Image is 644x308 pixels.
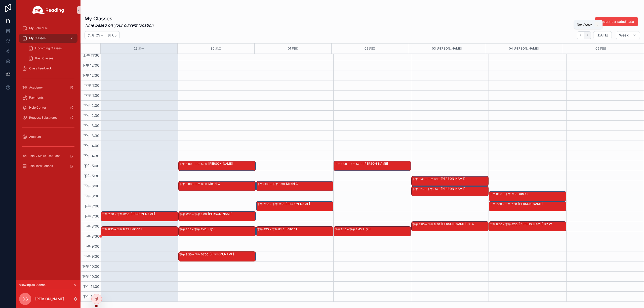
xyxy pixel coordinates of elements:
button: 04 [PERSON_NAME] [509,43,539,54]
div: 下午 7:30 – 下午 8:00[PERSON_NAME] [179,211,255,221]
div: 下午 8:15 – 下午 8:45 [257,227,286,232]
span: 下午 5:30 [83,174,101,178]
div: [PERSON_NAME] [208,212,255,216]
div: 下午 9:30 – 下午 10:00 [179,252,210,257]
a: My Schedule [19,24,77,33]
span: My Schedule [29,26,48,30]
div: 下午 7:30 – 下午 8:00[PERSON_NAME] [101,211,178,221]
div: [PERSON_NAME] [208,162,255,166]
div: Mekhi C [208,182,255,186]
span: 下午 8:00 [82,224,101,228]
div: 下午 6:00 – 下午 6:30 [179,182,208,187]
span: 下午 3:30 [82,134,101,138]
div: Baihan L [130,227,178,231]
div: 下午 6:00 – 下午 6:30Mekhi C [256,181,333,191]
div: 下午 6:30 – 下午 7:00 [490,192,518,197]
span: [DATE] [596,33,608,37]
div: Mekhi C [286,182,333,186]
div: 下午 5:00 – 下午 5:30 [335,161,364,166]
a: Trial / Make-Up Class [19,151,77,160]
span: 下午 9:00 [82,244,101,248]
span: 下午 12:30 [81,73,101,77]
p: [PERSON_NAME] [35,296,64,301]
span: 下午 3:00 [82,123,101,128]
span: 下午 12:00 [81,63,101,67]
div: 下午 8:15 – 下午 8:45Elly J [179,227,255,236]
span: 下午 1:00 [83,83,101,87]
div: [PERSON_NAME] DY W [519,222,566,226]
div: 下午 5:00 – 下午 5:30[PERSON_NAME] [179,161,255,171]
button: Week [616,31,640,39]
div: [PERSON_NAME] [441,177,488,181]
div: 下午 6:30 – 下午 7:00Yanis L [489,191,566,201]
span: . [595,23,599,27]
span: Week [619,33,629,37]
div: 下午 8:00 – 下午 8:30[PERSON_NAME] DY W [412,222,488,231]
a: Help Center [19,103,77,112]
a: Trial Instructions [19,161,77,170]
span: 上午 11:30 [82,53,101,57]
div: 下午 8:00 – 下午 8:30 [490,222,519,227]
span: 下午 9:30 [82,254,101,258]
h1: My Classes [85,15,153,22]
div: 02 周四 [365,43,375,54]
div: 下午 8:00 – 下午 8:30[PERSON_NAME] DY W [489,222,566,231]
a: Past Classes [25,54,77,63]
span: Class Feedback [29,66,52,70]
div: 下午 7:00 – 下午 7:30[PERSON_NAME] [256,201,333,211]
span: 下午 4:00 [82,144,101,148]
span: Upcoming Classes [35,46,62,50]
div: 下午 6:15 – 下午 6:45[PERSON_NAME] [412,186,488,196]
div: 下午 6:15 – 下午 6:45 [412,187,441,192]
div: 下午 7:00 – 下午 7:30 [257,202,286,207]
em: Time based on your current location [85,22,153,28]
a: Academy [19,83,77,92]
div: 下午 7:00 – 下午 7:30[PERSON_NAME] [489,201,566,211]
div: [PERSON_NAME] [210,252,255,256]
div: 下午 9:30 – 下午 10:00[PERSON_NAME] [179,252,255,261]
button: Back [577,31,584,39]
a: Payments [19,93,77,102]
div: 下午 8:15 – 下午 8:45Baihan L [101,227,178,236]
span: 下午 10:00 [81,264,101,269]
div: [PERSON_NAME] [286,202,333,206]
div: 下午 5:00 – 下午 5:30[PERSON_NAME] [334,161,411,171]
span: 下午 6:00 [82,184,101,188]
span: Account [29,135,41,139]
span: Request a substitute [599,19,634,24]
a: Class Feedback [19,64,77,73]
h2: 九月 29 – 十月 05 [88,33,116,38]
button: Request a substitute [595,17,638,26]
span: DS [22,296,28,302]
div: Yanis L [518,192,566,196]
button: 05 周日 [595,43,606,54]
span: 下午 10:30 [81,274,101,279]
button: Next [584,31,591,39]
div: 下午 7:00 – 下午 7:30 [490,202,518,207]
div: [PERSON_NAME] [441,187,488,191]
div: Baihan L [286,227,333,231]
span: 下午 2:00 [82,103,101,108]
a: Upcoming Classes [25,44,77,53]
div: [PERSON_NAME] [131,212,178,216]
button: 29 周一 [134,43,144,54]
div: 下午 8:15 – 下午 8:45Baihan L [256,227,333,236]
span: Past Classes [35,56,53,60]
span: Academy [29,85,43,90]
a: Account [19,132,77,141]
button: [DATE] [593,31,612,39]
span: 下午 6:30 [82,194,101,198]
button: 01 周三 [288,43,298,54]
span: 下午 7:30 [83,214,101,218]
div: 下午 6:00 – 下午 6:30 [257,182,286,187]
button: 30 周二 [211,43,221,54]
div: 下午 5:00 – 下午 5:30 [179,161,208,166]
button: 03 [PERSON_NAME] [432,43,462,54]
span: Trial / Make-Up Class [29,154,60,158]
span: My Classes [29,36,46,40]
